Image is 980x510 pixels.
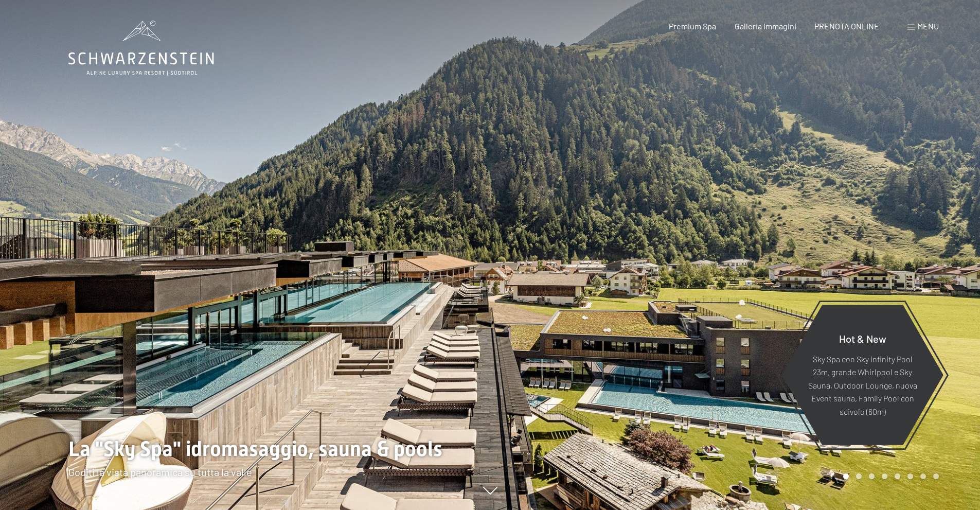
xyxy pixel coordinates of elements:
div: Carousel Page 6 [907,473,913,479]
span: Menu [917,21,939,31]
a: Hot & New Sky Spa con Sky infinity Pool 23m, grande Whirlpool e Sky Sauna, Outdoor Lounge, nuova ... [781,304,944,446]
p: Sky Spa con Sky infinity Pool 23m, grande Whirlpool e Sky Sauna, Outdoor Lounge, nuova Event saun... [807,352,918,418]
a: Premium Spa [669,21,716,31]
div: Carousel Page 4 [882,473,887,479]
div: Carousel Pagination [840,473,939,479]
a: PRENOTA ONLINE [814,21,879,31]
div: Carousel Page 5 [895,473,900,479]
div: Carousel Page 8 [933,473,939,479]
span: Hot & New [839,332,886,344]
div: Carousel Page 3 [869,473,875,479]
a: Galleria immagini [735,21,796,31]
div: Carousel Page 1 (Current Slide) [843,473,849,479]
div: Carousel Page 2 [856,473,862,479]
div: Carousel Page 7 [920,473,926,479]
